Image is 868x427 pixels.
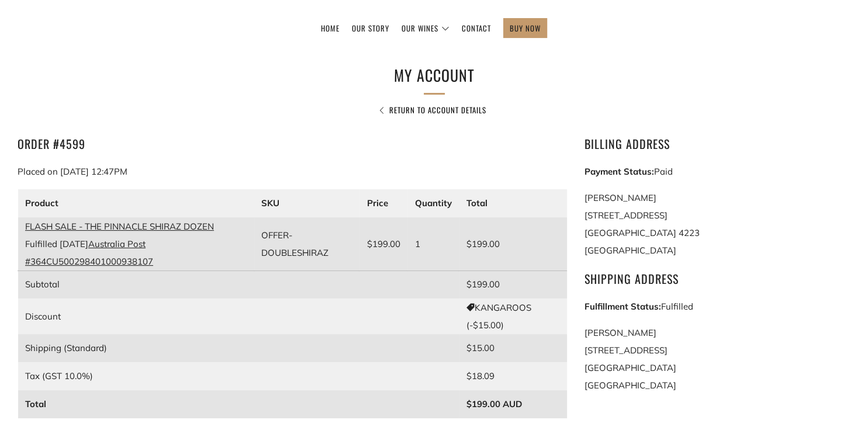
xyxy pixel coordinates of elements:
[585,133,850,154] h3: Billing Address
[459,217,567,270] td: $199.00
[585,298,850,315] p: Fulfilled
[25,398,46,409] strong: Total
[462,19,491,37] a: Contact
[18,163,567,180] p: Placed on [DATE] 12:47PM
[407,189,459,217] th: Quantity
[241,63,627,88] h1: My Account
[25,221,214,232] a: FLASH SALE - THE PINNACLE SHIRAZ DOZEN
[352,19,389,37] a: Our Story
[25,235,247,270] div: Fulfilled [DATE]
[585,324,850,394] p: [PERSON_NAME] [STREET_ADDRESS] [GEOGRAPHIC_DATA] [GEOGRAPHIC_DATA]
[254,189,359,217] th: SKU
[382,104,486,116] a: Return to Account Details
[407,217,459,270] td: 1
[359,217,407,270] td: $199.00
[585,301,661,312] strong: Fulfillment Status:
[459,334,567,362] td: $15.00
[585,163,850,180] p: Paid
[359,189,407,217] th: Price
[459,189,567,217] th: Total
[18,298,459,334] td: Discount
[321,19,340,37] a: Home
[585,189,850,259] p: [PERSON_NAME] [STREET_ADDRESS] [GEOGRAPHIC_DATA] 4223 [GEOGRAPHIC_DATA]
[402,19,449,37] a: Our Wines
[18,362,459,390] td: Tax (GST 10.0%)
[466,398,521,409] strong: $199.00 AUD
[18,189,254,217] th: Product
[18,334,459,362] td: Shipping (Standard)
[459,362,567,390] td: $18.09
[585,268,850,289] h3: Shipping Address
[254,217,359,270] td: OFFER-DOUBLESHIRAZ
[18,133,567,154] h2: Order #4599
[25,238,153,267] a: Australia Post #364CU500298401000938107
[18,270,459,298] td: Subtotal
[510,19,541,37] a: BUY NOW
[459,270,567,298] td: $199.00
[585,166,654,177] strong: Payment Status:
[459,298,567,334] td: KANGAROOS (-$15.00)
